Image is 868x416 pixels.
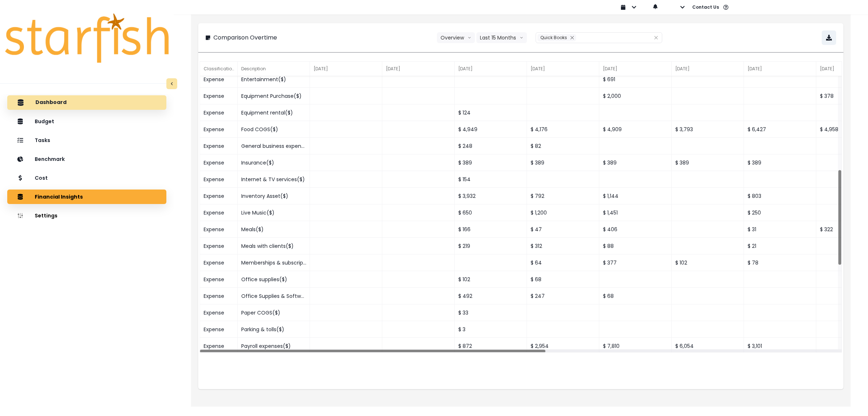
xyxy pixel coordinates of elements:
[468,34,471,41] svg: arrow down line
[744,204,816,221] div: $ 250
[437,32,475,43] button: Overviewarrow down line
[238,154,310,171] div: Insurance($)
[238,88,310,104] div: Equipment Purchase($)
[599,204,672,221] div: $ 1,451
[455,338,527,354] div: $ 872
[744,62,816,76] div: [DATE]
[200,138,238,154] div: Expense
[455,138,527,154] div: $ 248
[672,121,744,138] div: $ 3,793
[455,171,527,188] div: $ 154
[599,88,672,104] div: $ 2,000
[527,254,599,271] div: $ 64
[527,221,599,238] div: $ 47
[599,62,672,76] div: [DATE]
[672,62,744,76] div: [DATE]
[455,104,527,121] div: $ 124
[200,254,238,271] div: Expense
[527,271,599,288] div: $ 68
[200,204,238,221] div: Expense
[238,204,310,221] div: Live Music($)
[537,34,576,41] div: Quick Books
[35,118,54,125] p: Budget
[7,190,166,204] button: Financial Insights
[527,154,599,171] div: $ 389
[744,338,816,354] div: $ 3,101
[527,121,599,138] div: $ 4,176
[200,321,238,338] div: Expense
[7,95,166,110] button: Dashboard
[599,338,672,354] div: $ 7,810
[200,154,238,171] div: Expense
[599,154,672,171] div: $ 389
[455,238,527,254] div: $ 219
[200,121,238,138] div: Expense
[200,62,238,76] div: Classification
[744,121,816,138] div: $ 6,427
[238,338,310,354] div: Payroll expenses($)
[7,152,166,166] button: Benchmark
[744,188,816,204] div: $ 803
[672,154,744,171] div: $ 389
[455,62,527,76] div: [DATE]
[476,32,527,43] button: Last 15 Monthsarrow down line
[238,104,310,121] div: Equipment rental($)
[310,62,382,76] div: [DATE]
[238,238,310,254] div: Meals with clients($)
[238,188,310,204] div: Inventory Asset($)
[744,238,816,254] div: $ 21
[455,304,527,321] div: $ 33
[540,34,567,41] span: Quick Books
[200,338,238,354] div: Expense
[200,188,238,204] div: Expense
[599,121,672,138] div: $ 4,909
[527,338,599,354] div: $ 2,954
[238,221,310,238] div: Meals($)
[568,34,576,41] button: Remove
[599,288,672,304] div: $ 68
[200,304,238,321] div: Expense
[527,204,599,221] div: $ 1,200
[744,154,816,171] div: $ 389
[744,254,816,271] div: $ 78
[570,36,574,40] svg: close
[238,288,310,304] div: Office Supplies & Software($)
[599,71,672,88] div: $ 691
[35,137,50,143] p: Tasks
[599,254,672,271] div: $ 377
[672,338,744,354] div: $ 6,054
[238,254,310,271] div: Memberships & subscriptions($)
[527,138,599,154] div: $ 82
[200,271,238,288] div: Expense
[654,34,658,41] button: Clear
[527,238,599,254] div: $ 312
[455,204,527,221] div: $ 650
[455,154,527,171] div: $ 389
[200,288,238,304] div: Expense
[35,156,65,162] p: Benchmark
[35,175,48,181] p: Cost
[238,171,310,188] div: Internet & TV services($)
[238,62,310,76] div: Description
[238,121,310,138] div: Food COGS($)
[382,62,455,76] div: [DATE]
[213,33,277,42] p: Comparison Overtime
[7,114,166,129] button: Budget
[527,188,599,204] div: $ 792
[455,321,527,338] div: $ 3
[455,221,527,238] div: $ 166
[200,71,238,88] div: Expense
[200,221,238,238] div: Expense
[238,271,310,288] div: Office supplies($)
[672,254,744,271] div: $ 102
[599,238,672,254] div: $ 88
[7,133,166,147] button: Tasks
[527,62,599,76] div: [DATE]
[200,238,238,254] div: Expense
[200,88,238,104] div: Expense
[238,321,310,338] div: Parking & tolls($)
[654,36,658,40] svg: close
[455,271,527,288] div: $ 102
[455,121,527,138] div: $ 4,949
[599,188,672,204] div: $ 1,144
